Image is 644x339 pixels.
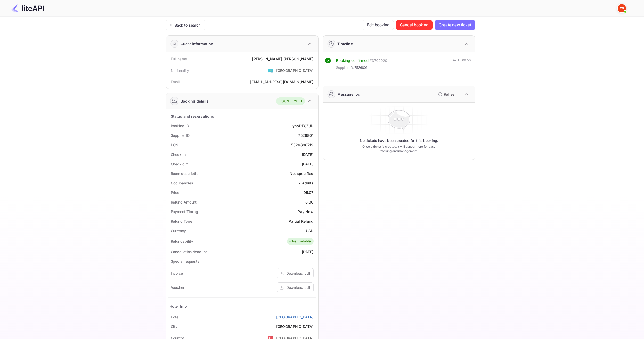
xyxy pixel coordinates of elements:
[171,171,200,176] div: Room description
[171,56,187,62] div: Full name
[370,58,387,64] div: # 3709020
[171,152,186,157] div: Check-in
[354,65,368,70] span: 7526801
[181,41,214,46] div: Guest information
[268,66,274,75] span: United States
[360,138,438,143] p: No tickets have been created for this booking.
[171,79,180,84] div: Email
[171,114,214,119] div: Status and reservations
[171,199,197,205] div: Refund Amount
[306,228,313,233] div: USD
[298,209,313,214] div: Pay Now
[276,68,314,73] div: [GEOGRAPHIC_DATA]
[444,91,456,97] p: Refresh
[302,161,314,167] div: [DATE]
[250,79,313,84] div: [EMAIL_ADDRESS][DOMAIN_NAME]
[336,58,369,64] div: Booking confirmed
[291,142,314,148] div: 5326696712
[288,239,311,244] div: Refundable
[171,68,189,73] div: Nationality
[171,228,186,233] div: Currency
[171,142,179,148] div: HCN
[304,190,314,195] div: 95.07
[175,22,201,28] div: Back to search
[290,171,314,176] div: Not specified
[276,314,314,320] a: [GEOGRAPHIC_DATA]
[171,259,199,264] div: Special requests
[298,133,313,138] div: 7526801
[396,20,433,30] button: Cancel booking
[298,180,313,186] div: 2 Adults
[171,249,208,255] div: Cancellation deadline
[286,285,310,290] div: Download pdf
[618,4,626,12] img: Yandex Support
[171,270,183,276] div: Invoice
[289,218,313,224] div: Partial Refund
[169,303,187,309] div: Hotel Info
[292,123,313,129] div: yhpDFGZJD
[171,239,193,244] div: Refundability
[286,270,310,276] div: Download pdf
[302,152,314,157] div: [DATE]
[171,324,178,329] div: City
[171,285,184,290] div: Voucher
[252,56,313,62] div: [PERSON_NAME] [PERSON_NAME]
[435,20,475,30] button: Create new ticket
[171,123,189,129] div: Booking ID
[337,91,361,97] div: Message log
[276,324,314,329] div: [GEOGRAPHIC_DATA]
[171,314,180,320] div: Hotel
[171,190,180,195] div: Price
[305,199,314,205] div: 0.00
[363,20,394,30] button: Edit booking
[171,161,188,167] div: Check out
[171,133,190,138] div: Supplier ID
[171,218,192,224] div: Refund Type
[278,99,302,104] div: CONFIRMED
[181,98,209,104] div: Booking details
[171,209,198,214] div: Payment Timing
[435,90,459,98] button: Refresh
[336,65,354,70] span: Supplier ID:
[358,144,440,154] p: Once a ticket is created, it will appear here for easy tracking and management.
[337,41,353,46] div: Timeline
[11,4,44,12] img: LiteAPI Logo
[171,180,193,186] div: Occupancies
[451,58,471,73] div: [DATE] 09:50
[302,249,314,255] div: [DATE]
